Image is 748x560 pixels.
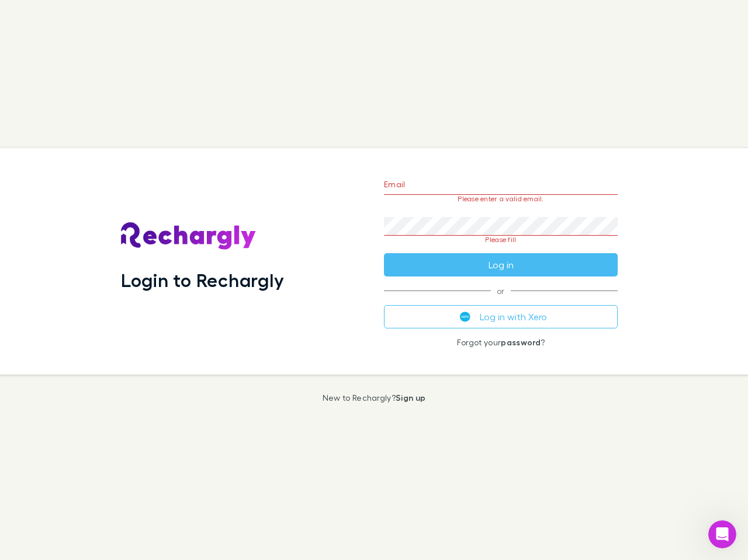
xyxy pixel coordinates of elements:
[121,222,257,250] img: Rechargly's Logo
[396,393,425,402] a: Sign up
[384,253,618,276] button: Log in
[121,269,284,291] h1: Login to Rechargly
[384,305,618,328] button: Log in with Xero
[501,337,541,347] a: password
[384,290,618,291] span: or
[323,393,426,402] p: New to Rechargly?
[384,195,618,203] p: Please enter a valid email.
[384,338,618,347] p: Forgot your ?
[384,236,618,244] p: Please fill
[460,311,470,322] img: Xero's logo
[708,520,736,548] iframe: Intercom live chat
